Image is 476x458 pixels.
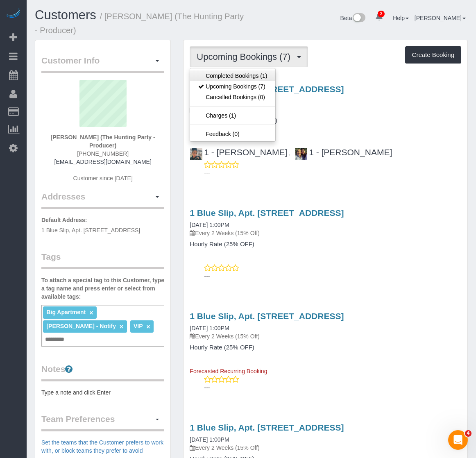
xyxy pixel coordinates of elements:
h4: Hourly Rate (25% OFF) [190,241,461,248]
a: [DATE] 1:00PM [190,325,229,331]
a: Help [393,15,409,21]
a: [DATE] 1:00PM [190,222,229,228]
a: Upcoming Bookings (7) [190,81,275,92]
a: 1 - [PERSON_NAME] [190,147,287,157]
a: Set the teams that the Customer prefers to work with, or block teams they prefer to avoid [41,439,163,454]
p: Every 2 Weeks (15% Off) [190,444,461,452]
span: VIP [134,323,143,329]
p: Every 2 Weeks (15% Off) [190,332,461,340]
img: Automaid Logo [5,8,21,20]
img: 1 - Marlenyn Robles [190,148,202,160]
button: Upcoming Bookings (7) [190,46,308,67]
a: 1 Blue Slip, Apt. [STREET_ADDRESS] [190,311,344,321]
a: [DATE] 1:00PM [190,436,229,443]
span: , [289,150,290,156]
a: 1 Blue Slip, Apt. [STREET_ADDRESS] [190,208,344,218]
a: Feedback (0) [190,129,275,139]
a: 1 - [PERSON_NAME] [295,147,392,157]
legend: Notes [41,363,164,381]
h4: Hourly Rate (25% OFF) [190,344,461,351]
iframe: Intercom live chat [448,430,468,450]
small: / [PERSON_NAME] (The Hunting Party - Producer) [35,12,244,35]
p: --- [204,169,461,177]
span: [PERSON_NAME] - Notify [46,323,116,329]
img: New interface [352,13,365,24]
a: [EMAIL_ADDRESS][DOMAIN_NAME] [54,159,152,165]
span: 1 Blue Slip, Apt. [STREET_ADDRESS] [41,227,140,234]
legend: Customer Info [41,54,164,73]
a: 2 [371,8,387,26]
span: Forecasted Recurring Booking [190,368,267,374]
label: Default Address: [41,216,87,224]
pre: Type a note and click Enter [41,388,164,397]
a: Customers [35,8,96,22]
span: Upcoming Bookings (7) [197,52,295,62]
a: Charges (1) [190,110,275,121]
label: To attach a special tag to this Customer, type a tag name and press enter or select from availabl... [41,276,164,301]
strong: [PERSON_NAME] (The Hunting Party - Producer) [51,134,155,149]
a: [PERSON_NAME] [415,15,466,21]
a: × [89,309,93,316]
legend: Tags [41,251,164,269]
a: Cancelled Bookings (0) [190,92,275,102]
a: × [146,323,150,330]
span: 4 [465,430,471,437]
a: × [120,323,123,330]
legend: Team Preferences [41,413,164,431]
p: Every 2 Weeks (15% Off) [190,229,461,237]
a: 1 Blue Slip, Apt. [STREET_ADDRESS] [190,423,344,432]
a: Completed Bookings (1) [190,70,275,81]
p: --- [204,383,461,392]
img: 1 - Xiomara Inga [295,148,307,160]
a: Beta [340,15,366,21]
button: Create Booking [405,46,461,63]
span: Big Apartment [46,309,86,315]
p: --- [204,272,461,280]
span: [PHONE_NUMBER] [77,150,129,157]
p: Every 2 Weeks (15% Off) [190,106,461,114]
span: Customer since [DATE] [73,175,133,181]
h4: Hourly Rate (Comped Cleaning) [190,117,461,124]
span: 2 [378,11,385,17]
